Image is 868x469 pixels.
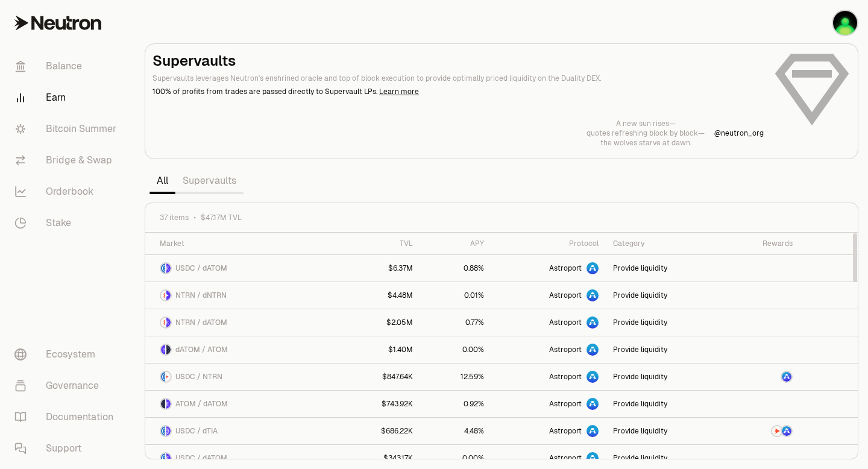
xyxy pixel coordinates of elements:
[549,318,582,327] span: Astroport
[782,426,791,436] img: ASTRO Logo
[161,345,165,354] img: dATOM Logo
[549,372,582,382] span: Astroport
[587,119,705,128] p: A new sun rises—
[160,213,189,222] span: 37 items
[606,282,723,309] a: Provide liquidity
[166,453,171,463] img: dATOM Logo
[491,255,606,282] a: Astroport
[549,291,582,300] span: Astroport
[5,176,130,207] a: Orderbook
[491,418,606,444] a: Astroport
[160,239,332,248] div: Market
[606,364,723,390] a: Provide liquidity
[166,426,171,436] img: dTIA Logo
[5,82,130,113] a: Earn
[549,263,582,273] span: Astroport
[420,282,491,309] a: 0.01%
[379,87,419,96] a: Learn more
[5,207,130,239] a: Stake
[145,418,339,444] a: USDC LogodTIA LogoUSDC / dTIA
[587,119,705,148] a: A new sun rises—quotes refreshing block by block—the wolves starve at dawn.
[420,364,491,390] a: 12.59%
[5,370,130,401] a: Governance
[5,401,130,433] a: Documentation
[339,282,420,309] a: $4.48M
[723,418,800,444] a: NTRN LogoASTRO Logo
[606,255,723,282] a: Provide liquidity
[5,51,130,82] a: Balance
[175,318,227,327] span: NTRN / dATOM
[166,372,171,382] img: NTRN Logo
[339,336,420,363] a: $1.40M
[145,282,339,309] a: NTRN LogodNTRN LogoNTRN / dNTRN
[175,372,222,382] span: USDC / NTRN
[339,418,420,444] a: $686.22K
[549,399,582,409] span: Astroport
[347,239,413,248] div: TVL
[175,291,227,300] span: NTRN / dNTRN
[175,399,228,409] span: ATOM / dATOM
[145,364,339,390] a: USDC LogoNTRN LogoUSDC / NTRN
[339,391,420,417] a: $743.92K
[587,128,705,138] p: quotes refreshing block by block—
[153,73,764,84] p: Supervaults leverages Neutron's enshrined oracle and top of block execution to provide optimally ...
[549,426,582,436] span: Astroport
[714,128,764,138] p: @ neutron_org
[5,145,130,176] a: Bridge & Swap
[161,318,165,327] img: NTRN Logo
[613,239,716,248] div: Category
[549,453,582,463] span: Astroport
[5,339,130,370] a: Ecosystem
[833,11,857,35] img: Kepi
[420,418,491,444] a: 4.48%
[161,263,165,273] img: USDC Logo
[161,291,165,300] img: NTRN Logo
[420,309,491,336] a: 0.77%
[491,309,606,336] a: Astroport
[491,282,606,309] a: Astroport
[166,318,171,327] img: dATOM Logo
[731,239,793,248] div: Rewards
[339,255,420,282] a: $6.37M
[606,418,723,444] a: Provide liquidity
[149,169,175,193] a: All
[491,336,606,363] a: Astroport
[339,309,420,336] a: $2.05M
[420,391,491,417] a: 0.92%
[166,399,171,409] img: dATOM Logo
[166,263,171,273] img: dATOM Logo
[714,128,764,138] a: @neutron_org
[772,426,782,436] img: NTRN Logo
[606,391,723,417] a: Provide liquidity
[5,113,130,145] a: Bitcoin Summer
[606,309,723,336] a: Provide liquidity
[175,426,218,436] span: USDC / dTIA
[161,399,165,409] img: ATOM Logo
[175,263,227,273] span: USDC / dATOM
[175,169,244,193] a: Supervaults
[782,372,791,382] img: ASTRO Logo
[175,345,228,354] span: dATOM / ATOM
[606,336,723,363] a: Provide liquidity
[427,239,484,248] div: APY
[723,364,800,390] a: ASTRO Logo
[145,255,339,282] a: USDC LogodATOM LogoUSDC / dATOM
[161,426,165,436] img: USDC Logo
[145,309,339,336] a: NTRN LogodATOM LogoNTRN / dATOM
[161,372,165,382] img: USDC Logo
[5,433,130,464] a: Support
[491,364,606,390] a: Astroport
[498,239,599,248] div: Protocol
[153,86,764,97] p: 100% of profits from trades are passed directly to Supervault LPs.
[175,453,227,463] span: USDC / dATOM
[491,391,606,417] a: Astroport
[145,336,339,363] a: dATOM LogoATOM LogodATOM / ATOM
[166,291,171,300] img: dNTRN Logo
[587,138,705,148] p: the wolves starve at dawn.
[420,255,491,282] a: 0.88%
[339,364,420,390] a: $847.64K
[420,336,491,363] a: 0.00%
[153,51,764,71] h2: Supervaults
[166,345,171,354] img: ATOM Logo
[549,345,582,354] span: Astroport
